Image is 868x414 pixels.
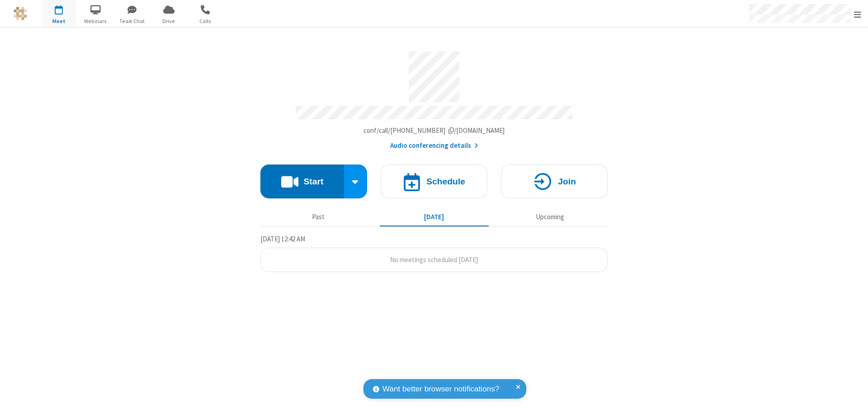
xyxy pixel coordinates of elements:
[495,208,604,226] button: Upcoming
[344,165,368,198] div: Start conference options
[260,234,608,273] section: Today's Meetings
[303,177,323,186] h4: Start
[260,165,344,198] button: Start
[260,45,608,151] section: Account details
[260,235,305,243] span: [DATE] 12:42 AM
[264,208,373,226] button: Past
[363,126,505,136] button: Copy my meeting room linkCopy my meeting room link
[380,208,489,226] button: [DATE]
[115,17,149,25] span: Team Chat
[426,177,465,186] h4: Schedule
[189,17,222,25] span: Calls
[42,17,76,25] span: Meet
[363,126,505,135] span: Copy my meeting room link
[152,17,186,25] span: Drive
[558,177,576,186] h4: Join
[14,7,27,20] img: QA Selenium DO NOT DELETE OR CHANGE
[381,165,487,198] button: Schedule
[390,141,478,151] button: Audio conferencing details
[501,165,608,198] button: Join
[390,255,478,264] span: No meetings scheduled [DATE]
[79,17,113,25] span: Webinars
[382,383,499,395] span: Want better browser notifications?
